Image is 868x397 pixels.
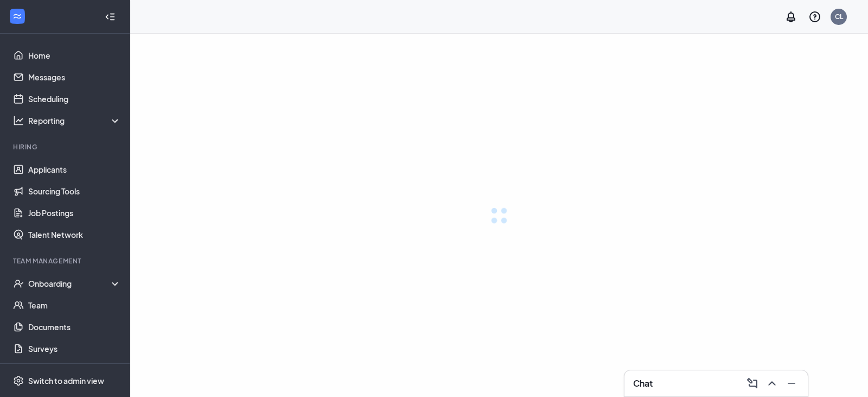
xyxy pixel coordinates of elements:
[28,45,121,66] a: Home
[28,316,121,338] a: Documents
[28,202,121,224] a: Job Postings
[28,278,122,289] div: Onboarding
[13,375,24,386] svg: Settings
[28,294,121,316] a: Team
[808,10,821,23] svg: QuestionInfo
[633,377,653,389] h3: Chat
[743,375,760,392] button: ComposeMessage
[28,88,121,110] a: Scheduling
[105,11,116,22] svg: Collapse
[13,115,24,126] svg: Analysis
[765,377,778,390] svg: ChevronUp
[13,256,119,266] div: Team Management
[12,11,23,22] svg: WorkstreamLogo
[28,180,121,202] a: Sourcing Tools
[784,10,797,23] svg: Notifications
[762,375,780,392] button: ChevronUp
[746,377,759,390] svg: ComposeMessage
[13,278,24,289] svg: UserCheck
[28,375,104,386] div: Switch to admin view
[28,66,121,88] a: Messages
[28,159,121,180] a: Applicants
[13,142,119,152] div: Hiring
[28,224,121,245] a: Talent Network
[835,12,843,21] div: CL
[28,115,122,126] div: Reporting
[782,375,799,392] button: Minimize
[28,338,121,360] a: Surveys
[785,377,798,390] svg: Minimize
